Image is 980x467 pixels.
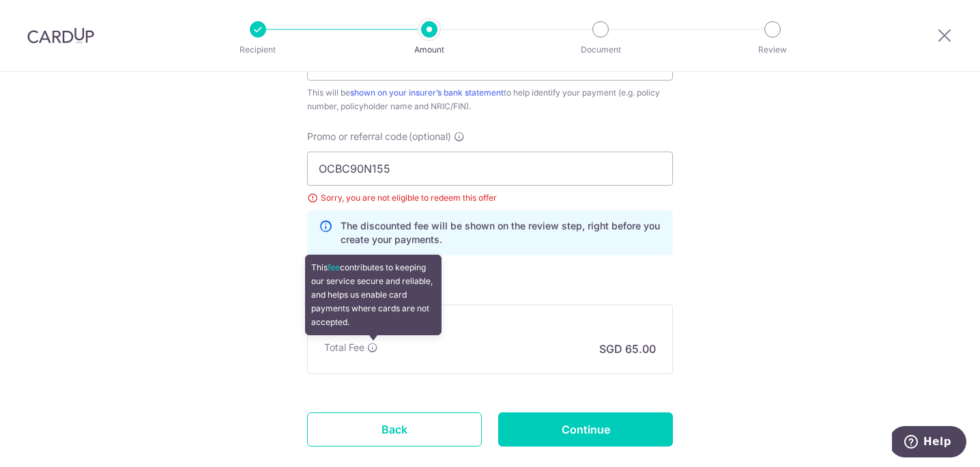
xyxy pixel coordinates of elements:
p: Recipient [207,43,308,57]
div: This will be to help identify your payment (e.g. policy number, policyholder name and NRIC/FIN). [307,86,673,113]
div: Sorry, you are not eligible to redeem this offer [307,191,673,205]
p: Total Fee [324,341,364,354]
p: SGD 65.00 [599,341,656,357]
iframe: Opens a widget where you can find more information [892,426,966,460]
span: Promo or referral code [307,130,407,143]
span: (optional) [409,130,451,143]
p: Amount [379,43,480,57]
input: Continue [498,412,673,447]
h5: Fee summary [324,316,656,330]
div: This contributes to keeping our service secure and reliable, and helps us enable card payments wh... [305,255,442,335]
p: Document [550,43,651,57]
p: Review [722,43,823,57]
a: shown on your insurer’s bank statement [350,87,504,98]
a: fee [328,262,340,272]
p: The discounted fee will be shown on the review step, right before you create your payments. [341,219,661,246]
a: Back [307,412,482,447]
img: CardUp [27,27,94,44]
